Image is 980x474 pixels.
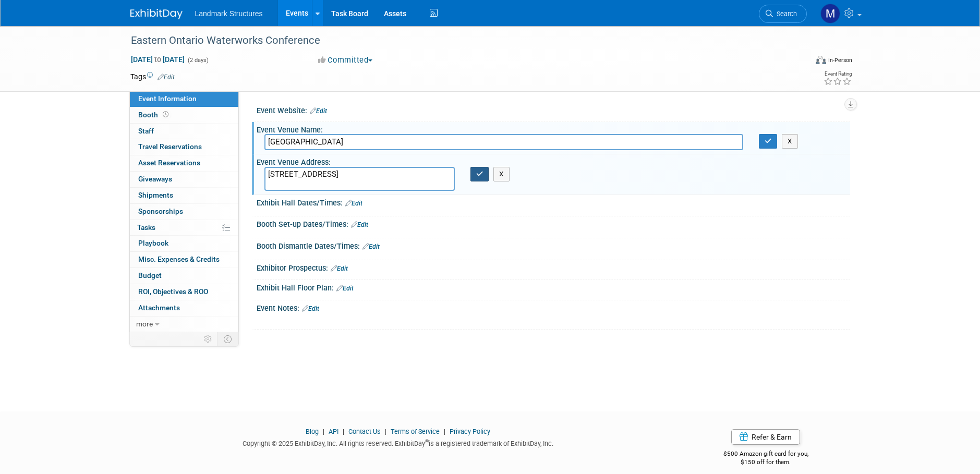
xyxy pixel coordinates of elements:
a: Travel Reservations [130,139,238,155]
span: [DATE] [DATE] [130,55,185,64]
div: $500 Amazon gift card for you, [682,443,850,467]
a: Shipments [130,188,238,203]
td: Tags [130,71,175,82]
span: Booth [138,111,171,119]
span: Landmark Structures [195,9,263,18]
div: Exhibit Hall Floor Plan: [257,280,850,294]
a: Search [759,5,807,23]
a: Contact Us [348,428,381,435]
a: Edit [302,305,319,312]
a: Booth [130,107,238,123]
div: Booth Set-up Dates/Times: [257,216,850,230]
a: Edit [310,107,327,115]
span: ROI, Objectives & ROO [138,287,208,296]
div: Event Website: [257,103,850,116]
a: Attachments [130,300,238,316]
a: Asset Reservations [130,155,238,171]
span: | [441,428,448,435]
a: Budget [130,268,238,284]
td: Toggle Event Tabs [217,332,238,346]
span: Travel Reservations [138,142,202,151]
span: | [382,428,389,435]
sup: ® [425,439,429,444]
a: Edit [351,221,368,228]
button: Committed [314,55,377,66]
a: Event Information [130,91,238,107]
span: | [340,428,347,435]
a: Blog [306,428,319,435]
img: Format-Inperson.png [816,56,826,64]
a: Edit [158,74,175,81]
img: ExhibitDay [130,9,183,19]
span: Staff [138,127,154,135]
span: Playbook [138,239,168,247]
a: Edit [362,243,380,250]
a: Edit [331,265,348,272]
span: Tasks [137,223,155,232]
a: ROI, Objectives & ROO [130,284,238,300]
span: Search [773,10,797,18]
button: X [782,134,798,149]
a: Edit [336,285,354,292]
div: Booth Dismantle Dates/Times: [257,238,850,252]
span: more [136,320,153,328]
span: Sponsorships [138,207,183,215]
a: Staff [130,124,238,139]
td: Personalize Event Tab Strip [199,332,217,346]
a: Terms of Service [391,428,440,435]
button: X [493,167,510,181]
div: Copyright © 2025 ExhibitDay, Inc. All rights reserved. ExhibitDay is a registered trademark of Ex... [130,436,667,448]
div: Exhibit Hall Dates/Times: [257,195,850,209]
div: Event Venue Address: [257,154,850,167]
span: to [153,55,163,64]
div: In-Person [828,56,852,64]
img: Maryann Tijerina [820,4,840,23]
div: Event Rating [824,71,852,77]
a: Refer & Earn [731,429,800,445]
div: Event Venue Name: [257,122,850,135]
span: Attachments [138,303,180,312]
a: API [329,428,338,435]
div: Event Format [745,54,853,70]
span: Booth not reserved yet [161,111,171,118]
a: Privacy Policy [450,428,490,435]
span: Budget [138,271,162,279]
div: Event Notes: [257,300,850,314]
a: Giveaways [130,172,238,187]
a: Playbook [130,236,238,251]
span: Misc. Expenses & Credits [138,255,220,263]
div: Exhibitor Prospectus: [257,260,850,274]
span: Asset Reservations [138,159,200,167]
a: Misc. Expenses & Credits [130,252,238,268]
a: more [130,317,238,332]
div: $150 off for them. [682,458,850,467]
span: (2 days) [187,57,209,64]
div: Eastern Ontario Waterworks Conference [127,31,791,50]
span: Event Information [138,94,197,103]
a: Sponsorships [130,204,238,220]
span: | [320,428,327,435]
a: Tasks [130,220,238,236]
a: Edit [345,200,362,207]
span: Shipments [138,191,173,199]
span: Giveaways [138,175,172,183]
